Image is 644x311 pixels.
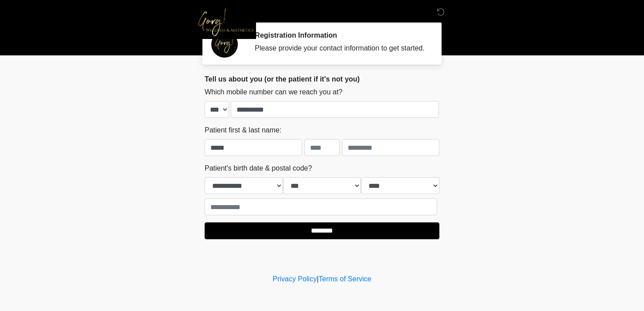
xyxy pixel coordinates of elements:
[273,275,317,283] a: Privacy Policy
[317,275,318,283] a: |
[255,43,426,54] div: Please provide your contact information to get started.
[205,75,439,83] h2: Tell us about you (or the patient if it's not you)
[318,275,371,283] a: Terms of Service
[196,7,256,39] img: Gorg! Wellness & Aesthetics Logo
[205,125,281,136] label: Patient first & last name:
[205,87,342,97] label: Which mobile number can we reach you at?
[205,163,312,174] label: Patient's birth date & postal code?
